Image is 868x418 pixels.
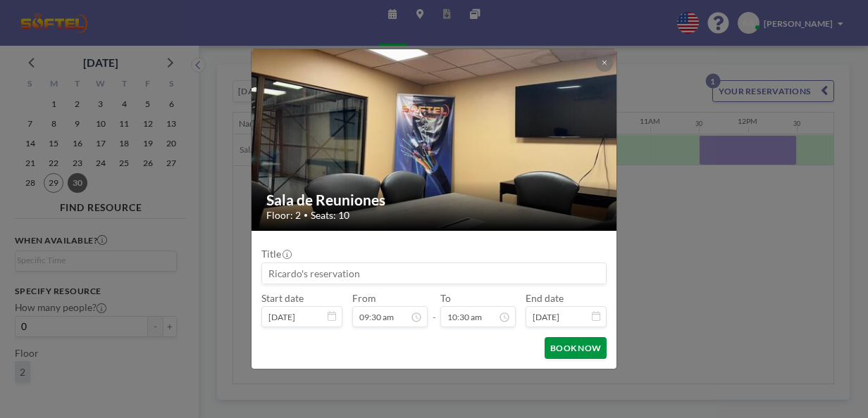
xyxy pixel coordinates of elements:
[352,292,376,304] label: From
[266,191,603,209] h2: Sala de Reuniones
[262,263,606,284] input: Ricardo's reservation
[545,337,607,359] button: BOOK NOW
[304,210,308,220] span: •
[440,292,451,304] label: To
[261,292,304,304] label: Start date
[261,248,291,260] label: Title
[266,209,301,221] span: Floor: 2
[433,296,436,323] span: -
[311,209,349,221] span: Seats: 10
[252,3,618,277] img: 537.jpeg
[526,292,564,304] label: End date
